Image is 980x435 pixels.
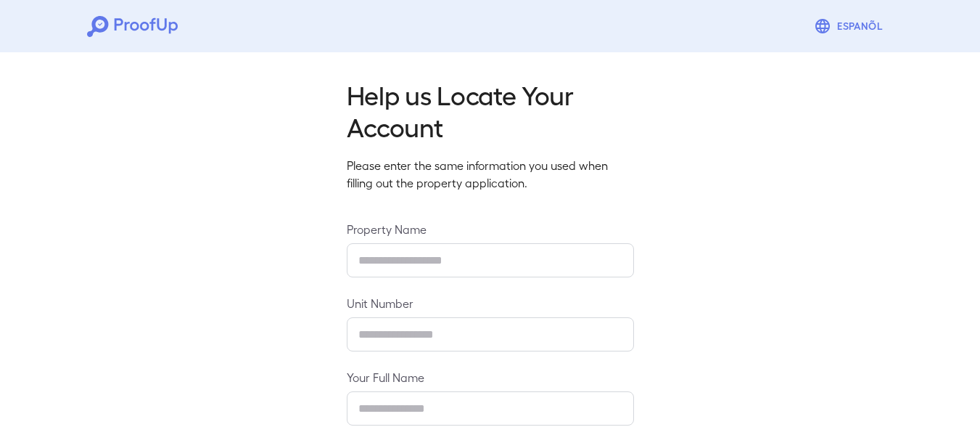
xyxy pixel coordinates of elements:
label: Your Full Name [347,369,634,386]
label: Property Name [347,221,634,237]
p: Please enter the same information you used when filling out the property application. [347,157,634,192]
h2: Help us Locate Your Account [347,78,634,142]
label: Unit Number [347,295,634,312]
button: Espanõl [808,12,893,41]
